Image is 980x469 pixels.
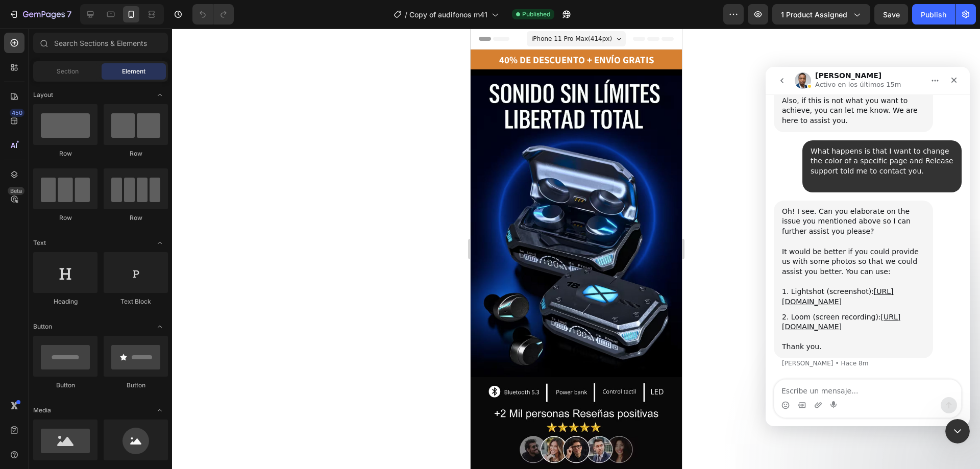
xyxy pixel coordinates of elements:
[945,419,970,443] iframe: Intercom live chat
[921,9,946,20] div: Publish
[33,381,97,390] div: Button
[8,187,24,195] div: Beta
[4,4,76,24] button: 7
[104,297,168,306] div: Text Block
[883,10,900,19] span: Save
[10,109,24,117] div: 450
[33,322,52,331] span: Button
[522,10,550,19] span: Published
[192,4,234,24] div: Undo/Redo
[874,4,908,24] button: Save
[104,149,168,158] div: Row
[152,87,168,103] span: Toggle open
[781,9,847,20] span: 1 product assigned
[152,235,168,251] span: Toggle open
[33,297,97,306] div: Heading
[405,9,407,20] span: /
[33,90,53,100] span: Layout
[104,381,168,390] div: Button
[772,4,870,24] button: 1 product assigned
[766,67,970,426] iframe: Intercom live chat
[912,4,955,24] button: Publish
[33,213,97,223] div: Row
[57,67,79,76] span: Section
[122,67,145,76] span: Element
[471,29,682,469] iframe: Design area
[67,8,71,20] p: 7
[409,9,487,20] span: Copy of audifonos m41
[33,238,46,248] span: Text
[33,406,51,415] span: Media
[152,318,168,335] span: Toggle open
[152,402,168,418] span: Toggle open
[33,33,168,53] input: Search Sections & Elements
[104,213,168,223] div: Row
[33,149,97,158] div: Row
